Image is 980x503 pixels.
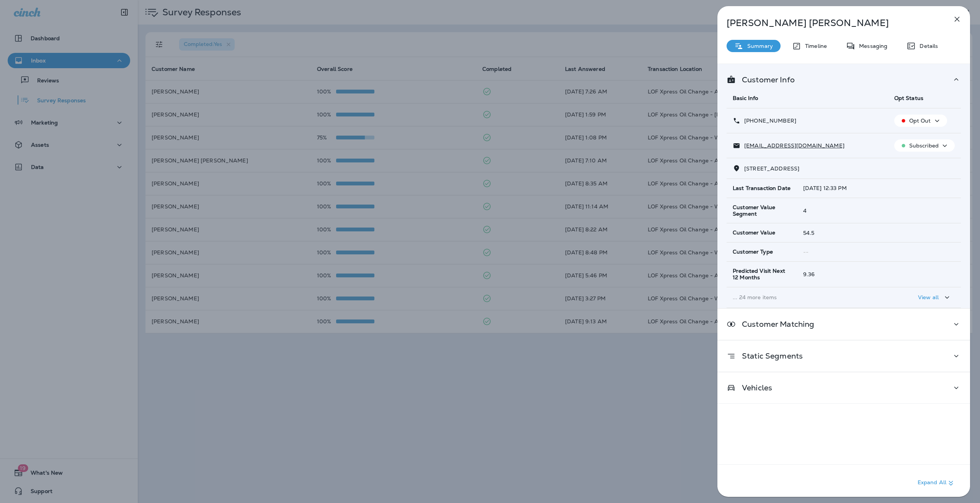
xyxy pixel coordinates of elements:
p: ... 24 more items [733,294,882,300]
span: -- [803,249,808,256]
span: Customer Value Segment [733,204,791,217]
span: [DATE] 12:33 PM [803,185,847,192]
button: Subscribed [894,139,955,152]
button: Expand All [915,476,959,490]
p: Customer Matching [736,321,814,327]
p: Customer Info [736,77,795,83]
span: 4 [803,207,807,214]
span: Opt Status [894,95,923,102]
p: View all [918,294,939,300]
p: Timeline [801,43,827,49]
span: [STREET_ADDRESS] [744,165,799,172]
span: Basic Info [733,95,758,102]
span: Predicted Visit Next 12 Months [733,268,791,281]
p: Messaging [855,43,887,49]
p: [PERSON_NAME] [PERSON_NAME] [727,18,936,28]
p: Opt Out [909,118,931,124]
p: [EMAIL_ADDRESS][DOMAIN_NAME] [740,143,844,149]
p: Static Segments [736,353,803,359]
button: View all [915,290,955,305]
p: Vehicles [736,385,772,391]
p: Subscribed [909,143,939,149]
p: Summary [743,43,773,49]
button: Opt Out [894,115,947,127]
span: 54.5 [803,229,815,236]
span: 9.36 [803,271,815,278]
span: Last Transaction Date [733,185,791,192]
span: Customer Value [733,229,775,236]
p: Details [916,43,938,49]
p: Expand All [918,478,955,488]
span: Customer Type [733,249,773,255]
p: [PHONE_NUMBER] [740,118,796,124]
